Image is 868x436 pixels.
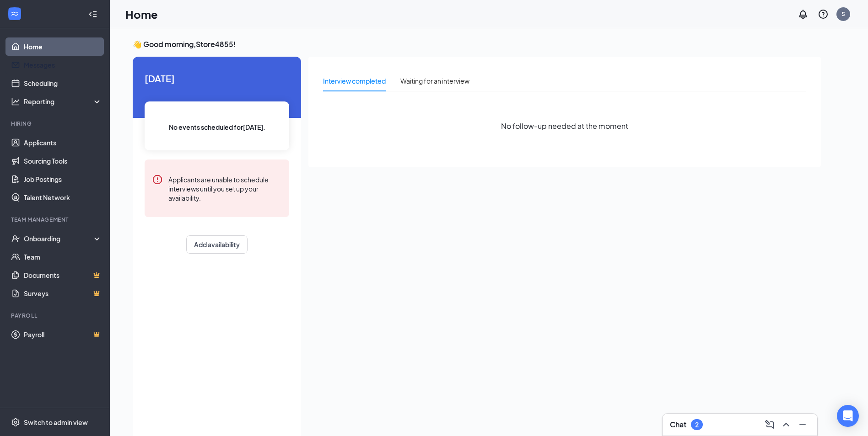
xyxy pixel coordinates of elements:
[781,419,792,430] svg: ChevronUp
[24,418,88,427] div: Switch to admin view
[24,284,102,303] a: SurveysCrown
[10,9,19,18] svg: WorkstreamLogo
[11,418,20,427] svg: Settings
[24,56,102,74] a: Messages
[24,234,94,243] div: Onboarding
[762,417,777,432] button: ComposeMessage
[24,170,102,188] a: Job Postings
[168,174,282,202] div: Applicants are unable to schedule interviews until you set up your availability.
[186,235,248,254] button: Add availability
[125,6,158,22] h1: Home
[670,420,686,430] h3: Chat
[152,174,163,185] svg: Error
[24,74,102,92] a: Scheduling
[24,188,102,207] a: Talent Network
[779,417,793,432] button: ChevronUp
[133,39,821,49] h3: 👋 Good morning, Store4855 !
[798,9,809,20] svg: Notifications
[841,10,845,18] div: S
[145,71,289,85] span: [DATE]
[11,97,20,106] svg: Analysis
[818,9,829,20] svg: QuestionInfo
[11,120,100,128] div: Hiring
[24,133,102,152] a: Applicants
[797,419,808,430] svg: Minimize
[323,76,386,86] div: Interview completed
[24,37,102,56] a: Home
[169,122,265,132] span: No events scheduled for [DATE] .
[11,234,20,243] svg: UserCheck
[24,97,102,106] div: Reporting
[24,152,102,170] a: Sourcing Tools
[501,120,628,132] span: No follow-up needed at the moment
[24,325,102,344] a: PayrollCrown
[24,266,102,284] a: DocumentsCrown
[837,405,859,427] div: Open Intercom Messenger
[400,76,469,86] div: Waiting for an interview
[11,216,100,223] div: Team Management
[764,419,775,430] svg: ComposeMessage
[24,248,102,266] a: Team
[88,10,97,19] svg: Collapse
[11,312,100,319] div: Payroll
[795,417,810,432] button: Minimize
[695,421,699,429] div: 2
